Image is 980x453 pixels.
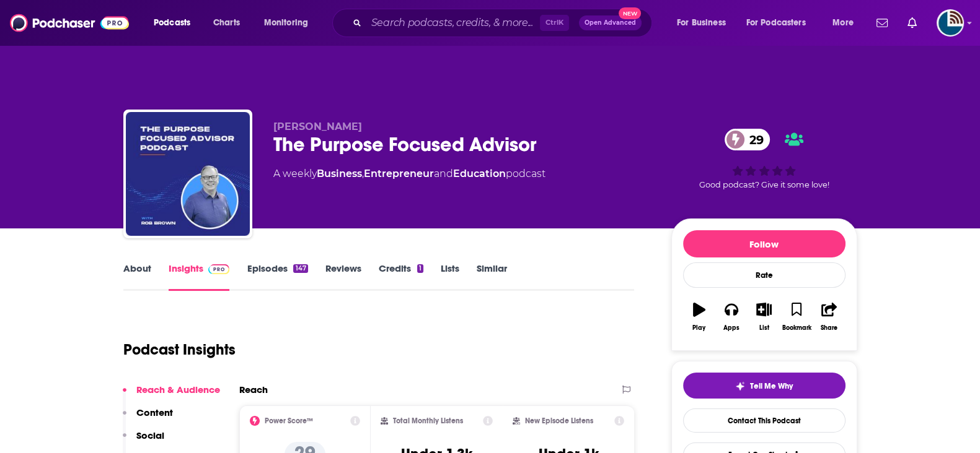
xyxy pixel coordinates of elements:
a: Lists [441,262,459,291]
span: Monitoring [264,14,308,32]
span: Open Advanced [585,20,636,26]
a: InsightsPodchaser Pro [169,262,230,291]
div: Share [821,324,837,332]
span: 29 [737,129,770,150]
a: Reviews [325,262,361,291]
div: Rate [683,262,845,288]
span: Logged in as tdunyak [937,9,964,37]
img: tell me why sparkle [735,381,745,391]
a: Similar [477,262,507,291]
button: Play [683,295,715,339]
button: Share [813,295,845,339]
button: Show profile menu [937,9,964,37]
div: Play [692,324,705,332]
button: Reach & Audience [123,384,220,407]
button: open menu [255,13,324,33]
a: 29 [725,129,770,150]
a: Episodes147 [247,262,307,291]
p: Content [136,407,173,418]
button: tell me why sparkleTell Me Why [683,373,845,399]
a: Entrepreneur [364,168,434,179]
a: Contact This Podcast [683,408,845,433]
p: Reach & Audience [136,384,220,395]
div: 147 [293,264,307,273]
button: List [748,295,780,339]
button: Bookmark [780,295,813,339]
button: Follow [683,230,845,257]
img: User Profile [937,9,964,37]
span: More [832,14,854,32]
div: Bookmark [782,324,811,332]
img: Podchaser Pro [208,264,230,274]
span: For Podcasters [746,14,806,32]
a: Show notifications dropdown [903,12,922,33]
h2: Total Monthly Listens [393,416,463,425]
div: Apps [723,324,739,332]
p: Social [136,429,164,441]
img: The Purpose Focused Advisor [126,112,250,236]
span: Tell Me Why [750,381,793,391]
div: 29Good podcast? Give it some love! [671,121,857,197]
span: Good podcast? Give it some love! [699,180,829,189]
button: open menu [668,13,741,33]
a: About [123,262,151,291]
button: Apps [715,295,748,339]
h2: Reach [239,384,268,395]
h2: Power Score™ [265,416,313,425]
img: Podchaser - Follow, Share and Rate Podcasts [10,11,129,35]
a: Charts [205,13,247,33]
button: Content [123,407,173,429]
span: Podcasts [154,14,190,32]
a: Education [453,168,506,179]
span: [PERSON_NAME] [273,121,362,132]
button: open menu [738,13,824,33]
a: Show notifications dropdown [872,12,893,33]
a: Credits1 [379,262,423,291]
button: open menu [145,13,206,33]
button: open menu [824,13,869,33]
button: Social [123,429,164,452]
div: Search podcasts, credits, & more... [344,9,664,37]
span: Ctrl K [540,15,569,31]
input: Search podcasts, credits, & more... [366,13,540,33]
span: New [619,7,641,19]
h2: New Episode Listens [525,416,593,425]
a: Business [317,168,362,179]
span: For Business [677,14,726,32]
span: Charts [213,14,240,32]
span: and [434,168,453,179]
div: 1 [417,264,423,273]
button: Open AdvancedNew [579,15,642,30]
h1: Podcast Insights [123,340,236,359]
div: List [759,324,769,332]
span: , [362,168,364,179]
div: A weekly podcast [273,166,545,181]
